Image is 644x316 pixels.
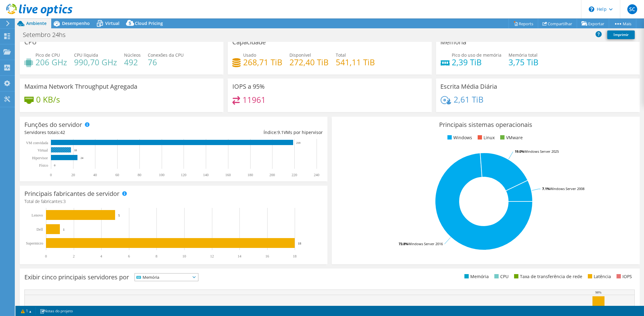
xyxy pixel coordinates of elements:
[607,30,635,39] a: Imprimir
[289,59,329,66] h4: 272,40 TiB
[277,129,284,135] span: 9.1
[336,52,346,58] span: Total
[135,20,163,26] span: Cloud Pricing
[24,190,119,197] h3: Principais fabricantes de servidor
[454,96,484,103] h4: 2,61 TiB
[24,129,174,136] div: Servidores totais:
[336,59,375,66] h4: 541,11 TiB
[627,4,637,14] span: SC
[93,173,97,177] text: 40
[182,254,186,258] text: 10
[269,173,275,177] text: 200
[524,149,559,154] tspan: Windows Server 2025
[35,59,67,66] h4: 206 GHz
[513,273,582,280] li: Taxa de transferência de rede
[232,83,265,90] h3: IOPS a 95%
[60,129,65,135] span: 42
[115,173,119,177] text: 60
[135,273,190,281] span: Memória
[589,6,594,12] svg: \n
[148,59,184,66] h4: 76
[156,254,157,258] text: 8
[24,83,137,90] h3: Maxima Network Throughput Agregada
[265,254,269,258] text: 16
[45,254,47,258] text: 0
[39,163,48,168] tspan: Físico
[292,173,297,177] text: 220
[24,39,37,46] h3: CPU
[203,173,209,177] text: 140
[71,173,75,177] text: 20
[232,39,266,46] h3: Capacidade
[293,254,297,258] text: 18
[538,19,577,28] a: Compartilhar
[441,83,497,90] h3: Escrita Média Diária
[118,213,120,217] text: 5
[74,59,117,66] h4: 990,70 GHz
[31,213,43,217] text: Lenovo
[225,173,231,177] text: 160
[24,121,82,128] h3: Funções do servidor
[577,19,609,28] a: Exportar
[509,52,538,58] span: Memória total
[452,59,502,66] h4: 2,39 TiB
[63,228,65,231] text: 1
[289,52,311,58] span: Disponível
[210,254,214,258] text: 12
[100,254,102,258] text: 4
[17,307,36,315] a: 1
[336,121,635,128] h3: Principais sistemas operacionais
[509,59,539,66] h4: 3,75 TiB
[446,134,472,141] li: Windows
[595,290,601,294] text: 98%
[63,198,66,204] span: 3
[62,20,90,26] span: Desempenho
[26,20,47,26] span: Ambiente
[124,52,141,58] span: Núcleos
[36,96,60,103] h4: 0 KB/s
[515,149,524,154] tspan: 19.0%
[314,173,319,177] text: 240
[298,241,301,245] text: 18
[174,129,323,136] div: Índice: VMs por hipervisor
[32,156,48,160] text: Hipervisor
[105,20,119,26] span: Virtual
[550,186,584,191] tspan: Windows Server 2008
[247,173,253,177] text: 180
[586,273,611,280] li: Latência
[493,273,509,280] li: CPU
[35,52,60,58] span: Pico de CPU
[509,19,538,28] a: Reports
[38,148,48,152] text: Virtual
[128,254,130,258] text: 6
[441,39,467,46] h3: Memória
[138,173,141,177] text: 80
[73,254,75,258] text: 2
[54,164,56,167] text: 0
[463,273,489,280] li: Memória
[399,241,408,246] tspan: 73.8%
[408,241,443,246] tspan: Windows Server 2016
[243,52,256,58] span: Usado
[26,241,43,245] text: Supermicro
[615,273,632,280] li: IOPS
[542,186,550,191] tspan: 7.1%
[243,96,266,103] h4: 11961
[74,52,98,58] span: CPU líquida
[476,134,495,141] li: Linux
[243,59,282,66] h4: 268,71 TiB
[499,134,523,141] li: VMware
[452,52,502,58] span: Pico do uso de memória
[124,59,141,66] h4: 492
[81,156,84,160] text: 24
[181,173,186,177] text: 120
[609,19,636,28] a: Mais
[159,173,164,177] text: 100
[74,149,77,152] text: 18
[238,254,241,258] text: 14
[148,52,184,58] span: Conexões da CPU
[296,141,301,144] text: 219
[24,198,323,205] h4: Total de fabricantes:
[26,141,48,145] text: VM convidada
[36,227,43,232] text: Dell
